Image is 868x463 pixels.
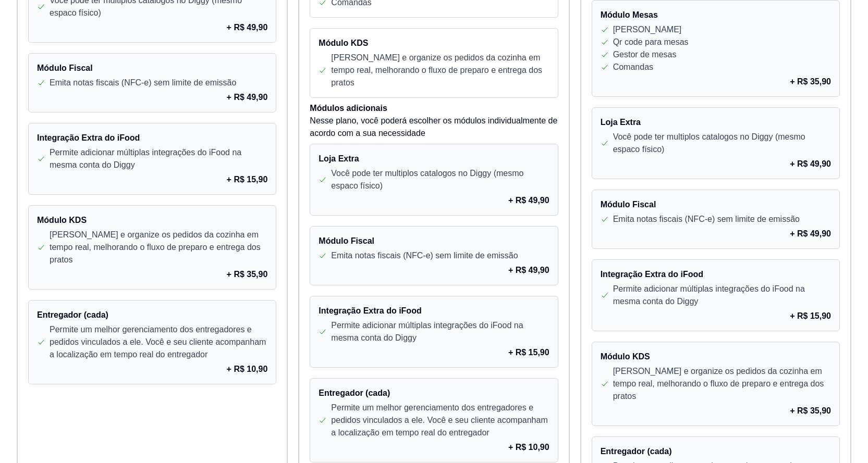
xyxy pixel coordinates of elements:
h4: Módulo KDS [37,214,267,227]
p: Permite adicionar múltiplas integrações do iFood na mesma conta do Diggy [50,146,267,171]
h4: Módulo KDS [601,351,831,363]
p: Permite um melhor gerenciamento dos entregadores e pedidos vinculados a ele. Você e seu cliente a... [50,323,267,361]
h4: Módulo Fiscal [37,62,267,74]
h4: Integração Extra do iFood [37,132,267,144]
p: + R$ 49,90 [790,158,831,170]
p: Você pode ter multiplos catalogos no Diggy (mesmo espaco físico) [331,167,549,192]
h4: Integração Extra do iFood [319,305,549,317]
p: Você pode ter multiplos catalogos no Diggy (mesmo espaco físico) [613,131,831,156]
h4: Entregador (cada) [319,387,549,399]
p: + R$ 35,90 [790,405,831,417]
p: [PERSON_NAME] e organize os pedidos da cozinha em tempo real, melhorando o fluxo de preparo e ent... [613,365,831,403]
p: Comandas [613,61,653,73]
p: Qr code para mesas [613,36,689,48]
p: Nesse plano, você poderá escolher os módulos individualmente de acordo com a sua necessidade [310,115,558,140]
p: Permite um melhor gerenciamento dos entregadores e pedidos vinculados a ele. Você e seu cliente a... [331,402,549,439]
p: + R$ 10,90 [508,441,549,454]
h4: Integração Extra do iFood [601,268,831,281]
h4: Loja Extra [319,153,549,165]
p: + R$ 49,90 [508,194,549,207]
h4: Módulo Fiscal [601,198,831,211]
p: + R$ 49,90 [227,91,268,104]
p: Emita notas fiscais (NFC-e) sem limite de emissão [613,213,800,226]
h4: Módulos adicionais [310,102,558,115]
h4: Módulo KDS [319,37,549,49]
p: Emita notas fiscais (NFC-e) sem limite de emissão [50,77,236,89]
p: + R$ 15,90 [227,173,268,186]
p: + R$ 35,90 [790,76,831,88]
p: [PERSON_NAME] e organize os pedidos da cozinha em tempo real, melhorando o fluxo de preparo e ent... [331,52,549,89]
h4: Loja Extra [601,116,831,129]
p: + R$ 15,90 [508,346,549,359]
h4: Entregador (cada) [37,309,267,321]
p: Gestor de mesas [613,48,677,61]
p: + R$ 35,90 [227,268,268,281]
p: + R$ 49,90 [508,264,549,277]
p: + R$ 10,90 [227,363,268,376]
p: + R$ 49,90 [790,228,831,240]
p: Permite adicionar múltiplas integrações do iFood na mesma conta do Diggy [331,319,549,344]
p: Permite adicionar múltiplas integrações do iFood na mesma conta do Diggy [613,283,831,308]
p: Emita notas fiscais (NFC-e) sem limite de emissão [331,249,518,262]
h4: Módulo Fiscal [319,235,549,247]
p: + R$ 15,90 [790,310,831,322]
p: [PERSON_NAME] e organize os pedidos da cozinha em tempo real, melhorando o fluxo de preparo e ent... [50,229,267,266]
p: + R$ 49,90 [227,21,268,34]
h4: Módulo Mesas [601,9,831,21]
p: [PERSON_NAME] [613,23,682,36]
h4: Entregador (cada) [601,445,831,458]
